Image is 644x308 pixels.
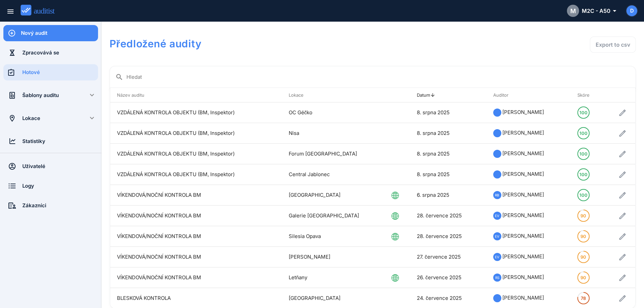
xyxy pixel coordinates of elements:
div: Šablony auditu [22,92,79,99]
span: [PERSON_NAME] [502,212,544,218]
div: Uživatelé [22,163,98,170]
th: Skóre: Not sorted. Activate to sort ascending. [571,88,602,102]
div: 90 [580,210,586,221]
i: arrow_upward [430,92,435,98]
span: [PERSON_NAME] [502,233,544,239]
a: Zpracovává se [3,45,98,61]
a: Logy [3,178,98,194]
div: 100 [579,107,588,118]
th: Auditor: Not sorted. Activate to sort ascending. [486,88,571,102]
img: 1673354756_63bd5e04535ea.jpeg [493,170,501,179]
td: 26. července 2025 [410,267,486,288]
td: OC Géčko [282,102,392,123]
span: M [570,6,576,16]
img: 1673354756_63bd5e04535ea.jpeg [493,150,501,158]
td: Silesia Opava [282,226,392,247]
i: search [115,73,123,81]
td: Forum [GEOGRAPHIC_DATA] [282,144,392,164]
span: RS [495,274,499,281]
a: Statistiky [3,133,98,149]
td: VÍKENDOVÁ/NOČNÍ KONTROLA BM [110,226,282,247]
i: menu [6,7,15,16]
button: Export to csv [590,37,636,53]
a: Lokace [3,110,79,126]
span: [PERSON_NAME] [502,109,544,115]
th: Datum: Sorted descending. Activate to remove sorting. [410,88,486,102]
td: 8. srpna 2025 [410,164,486,185]
span: EV [495,253,499,261]
th: : Not sorted. [602,88,635,102]
td: VÍKENDOVÁ/NOČNÍ KONTROLA BM [110,267,282,288]
img: globe [391,233,399,240]
img: globe [391,274,399,282]
div: 100 [579,148,588,159]
div: Zákazníci [22,202,98,209]
th: Název auditu: Not sorted. Activate to sort ascending. [110,88,282,102]
div: 90 [580,252,586,262]
a: Hotové [3,64,98,80]
td: [GEOGRAPHIC_DATA] [282,185,392,206]
div: Nový audit [21,29,98,37]
th: Lokace: Not sorted. Activate to sort ascending. [282,88,392,102]
span: [PERSON_NAME] [502,274,544,280]
td: 8. srpna 2025 [410,144,486,164]
td: 6. srpna 2025 [410,185,486,206]
span: EV [495,233,499,240]
span: [PERSON_NAME] [502,253,544,260]
h1: Předložené audity [110,37,425,51]
td: VÍKENDOVÁ/NOČNÍ KONTROLA BM [110,247,282,267]
a: Šablony auditu [3,87,79,103]
div: 100 [579,190,588,200]
td: [PERSON_NAME] [282,247,392,267]
div: Zpracovává se [22,49,98,56]
div: Lokace [22,115,79,122]
input: Hledat [126,72,630,82]
div: Logy [22,182,98,190]
td: VZDÁLENÁ KONTROLA OBJEKTU (BM, Inspektor) [110,144,282,164]
div: 100 [579,169,588,180]
i: keyboard_arrow_down [88,91,96,99]
span: EV [495,212,499,219]
i: arrow_drop_down_outlined [611,7,616,15]
td: 8. srpna 2025 [410,123,486,144]
span: D [630,7,634,15]
span: [PERSON_NAME] [502,171,544,177]
td: VZDÁLENÁ KONTROLA OBJEKTU (BM, Inspektor) [110,164,282,185]
img: 1673354756_63bd5e04535ea.jpeg [493,129,501,137]
span: [PERSON_NAME] [502,129,544,136]
a: Zákazníci [3,197,98,214]
img: auditist_logo_new.svg [21,5,61,16]
img: globe [391,212,399,220]
div: 90 [580,272,586,283]
span: [PERSON_NAME] [502,191,544,198]
td: Galerie [GEOGRAPHIC_DATA] [282,206,392,226]
div: M2C - A50 [567,5,616,17]
a: Uživatelé [3,158,98,174]
i: keyboard_arrow_down [88,114,96,122]
span: [PERSON_NAME] [502,150,544,157]
div: 78 [581,293,586,304]
div: Statistiky [22,138,98,145]
td: VÍKENDOVÁ/NOČNÍ KONTROLA BM [110,185,282,206]
td: VÍKENDOVÁ/NOČNÍ KONTROLA BM [110,206,282,226]
td: Central Jablonec [282,164,392,185]
div: Hotové [22,69,98,76]
div: 100 [579,128,588,139]
td: 8. srpna 2025 [410,102,486,123]
div: 90 [580,231,586,242]
img: 1634455610_616bd03a40e8c.jpeg [493,294,501,302]
td: 28. července 2025 [410,226,486,247]
span: [PERSON_NAME] [502,294,544,301]
td: Nisa [282,123,392,144]
td: VZDÁLENÁ KONTROLA OBJEKTU (BM, Inspektor) [110,123,282,144]
td: Letňany [282,267,392,288]
td: 28. července 2025 [410,206,486,226]
th: : Not sorted. [391,88,410,102]
td: 27. července 2025 [410,247,486,267]
button: MM2C - A50 [562,3,621,19]
td: VZDÁLENÁ KONTROLA OBJEKTU (BM, Inspektor) [110,102,282,123]
span: RB [495,191,499,199]
img: globe [391,192,399,199]
button: D [626,5,638,17]
div: Export to csv [596,41,630,49]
